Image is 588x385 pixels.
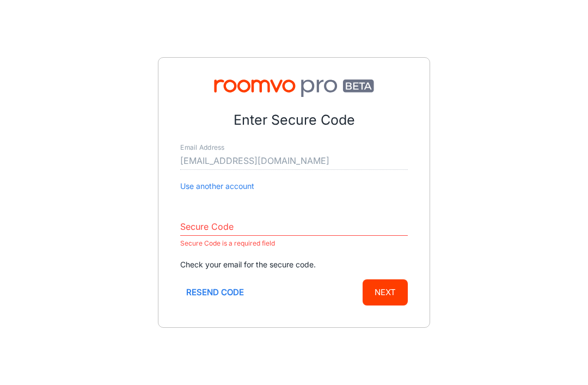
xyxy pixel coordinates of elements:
p: Enter Secure Code [180,110,408,131]
p: Check your email for the secure code. [180,259,408,271]
button: Use another account [180,180,254,192]
input: Enter secure code [180,218,408,236]
button: Resend code [180,279,250,305]
label: Email Address [180,143,224,152]
button: Next [363,279,408,305]
input: myname@example.com [180,152,408,170]
img: Roomvo PRO Beta [180,80,408,97]
p: Secure Code is a required field [180,237,408,250]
